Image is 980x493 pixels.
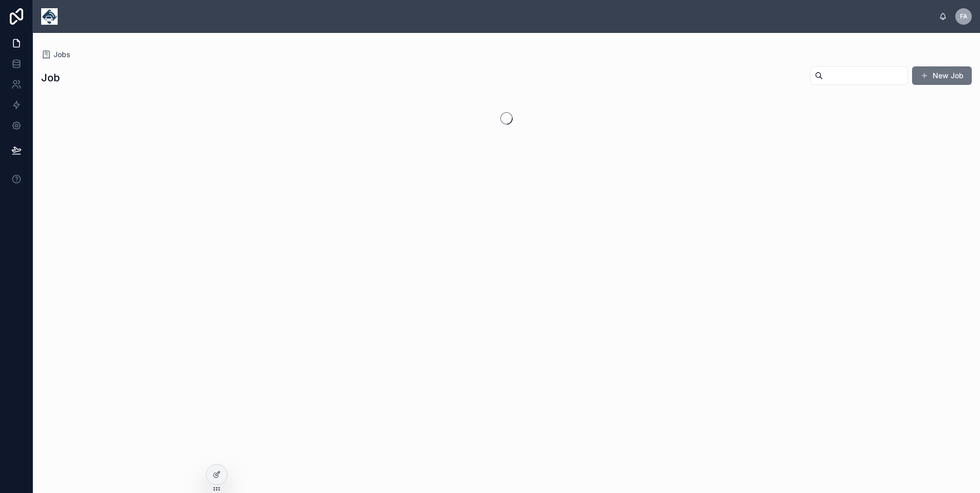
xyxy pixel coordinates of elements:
[41,71,60,85] h1: Job
[960,12,968,21] span: FA
[41,8,58,25] img: App logo
[66,14,939,19] div: scrollable content
[912,66,972,85] button: New Job
[41,49,71,60] a: Jobs
[54,49,71,60] span: Jobs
